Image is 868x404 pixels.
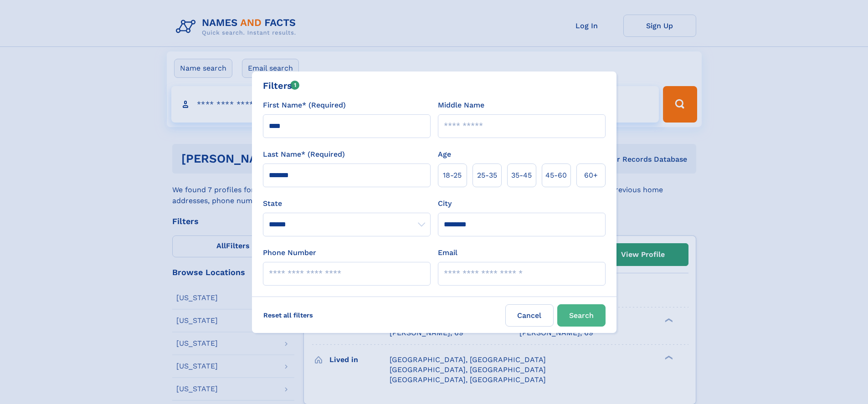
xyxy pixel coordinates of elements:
span: 60+ [584,170,598,181]
label: Cancel [505,304,554,327]
label: Middle Name [438,100,484,111]
label: Reset all filters [257,304,319,326]
span: 25‑35 [477,170,497,181]
label: Email [438,247,457,258]
span: 35‑45 [511,170,532,181]
label: City [438,198,452,209]
button: Search [557,304,606,327]
span: 18‑25 [443,170,462,181]
label: Phone Number [263,247,316,258]
label: State [263,198,431,209]
label: Last Name* (Required) [263,149,345,160]
div: Filters [263,79,300,92]
label: First Name* (Required) [263,100,346,111]
label: Age [438,149,451,160]
span: 45‑60 [545,170,567,181]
